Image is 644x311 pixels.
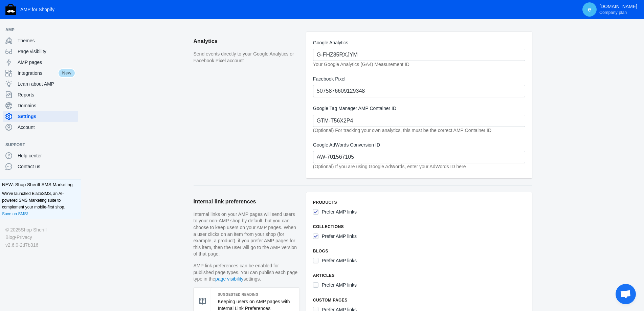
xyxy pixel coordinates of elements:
input: e.g. GTM-XXXXXXX [313,115,525,127]
span: Themes [18,37,75,44]
h6: Collections [313,223,525,230]
img: Shop Sheriff Logo [5,4,16,15]
a: Themes [3,35,78,46]
span: e [586,6,593,13]
a: Learn about AMP [3,79,78,89]
label: Prefer AMP links [322,208,357,216]
span: Reports [18,91,75,98]
p: AMP link preferences can be enabled for published page types. You can publish each page type in t... [194,263,299,283]
a: Privacy [17,234,32,241]
span: AMP for Shopify [20,7,54,12]
em: (Optional) If you are using Google AdWords, enter your AdWords ID here [313,164,466,169]
input: e.g. G-XXXXXXX [313,49,525,61]
span: Company plan [599,10,627,15]
a: Domains [3,100,78,111]
h6: Blogs [313,248,525,254]
a: IntegrationsNew [3,68,78,79]
h6: Products [313,199,525,206]
input: e.g. XXXXXXXXXXX [313,85,525,97]
em: Your Google Analytics (GA4) Measurement ID [313,62,409,67]
label: Prefer AMP links [322,232,357,241]
label: Google Analytics [313,39,525,47]
h6: Custom pages [313,297,525,304]
button: Add a sales channel [69,143,80,146]
h6: Articles [313,272,525,279]
label: Prefer AMP links [322,281,357,289]
a: Blog [5,234,15,241]
h5: Suggested Reading [218,291,293,298]
a: page visibility [215,276,243,282]
a: Save on SMS! [2,210,28,217]
a: AMP pages [3,57,78,68]
label: Prefer AMP links [322,257,357,265]
a: Shop Sheriff [21,226,47,234]
a: Settings [3,111,78,122]
div: © 2025 [5,226,75,234]
label: Google Tag Manager AMP Container ID [313,104,525,113]
span: Account [18,124,75,131]
div: • [5,234,75,241]
span: AMP [5,26,69,33]
button: Add a sales channel [69,28,80,31]
a: Contact us [3,161,78,172]
span: Settings [18,113,75,120]
div: 开放式聊天 [616,284,636,304]
span: Integrations [18,70,58,76]
p: [DOMAIN_NAME] [599,4,637,15]
span: Domains [18,102,75,109]
label: Facebook Pixel [313,75,525,83]
h2: Internal link preferences [194,192,299,211]
div: v2.6.0-2d7b316 [5,241,75,249]
input: e.g. AW-XXXXXXX [313,151,525,163]
span: Support [5,141,69,148]
span: Help center [18,152,75,159]
a: Account [3,122,78,133]
p: Send events directly to your Google Analytics or Facebook Pixel account [194,51,299,64]
span: New [58,68,75,78]
span: Learn about AMP [18,81,75,87]
span: Contact us [18,163,75,170]
label: Google AdWords Conversion ID [313,141,525,149]
p: Internal links on your AMP pages will send users to your non-AMP shop by default, but you can cho... [194,211,299,258]
em: (Optional) For tracking your own analytics, this must be the correct AMP Container ID [313,128,491,133]
a: Reports [3,89,78,100]
span: Page visibility [18,48,75,55]
span: AMP pages [18,59,75,66]
a: Keeping users on AMP pages with Internal Link Preferences [218,299,290,311]
h2: Analytics [194,32,299,51]
a: Page visibility [3,46,78,57]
